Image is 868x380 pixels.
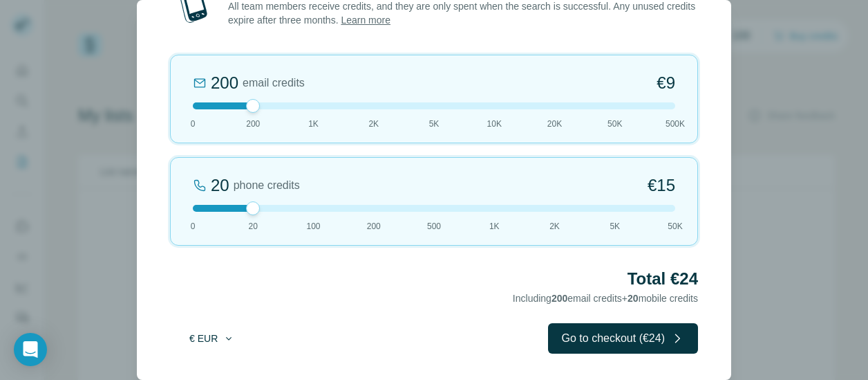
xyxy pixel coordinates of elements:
span: 5K [429,118,440,130]
span: 50K [607,118,622,130]
span: 200 [367,220,381,233]
div: Open Intercom Messenger [14,333,47,366]
button: Go to checkout (€24) [548,323,698,354]
span: 500K [666,118,685,130]
span: 2K [368,118,379,130]
span: 1K [308,118,319,130]
span: 50K [668,220,682,233]
span: 200 [551,293,567,304]
span: 5K [610,220,620,233]
span: phone credits [234,177,300,194]
div: 200 [211,72,238,94]
span: 10K [487,118,502,130]
span: email credits [243,75,305,91]
h2: Total €24 [170,268,698,290]
span: 200 [246,118,260,130]
span: 500 [427,220,441,233]
span: 2K [549,220,560,233]
button: € EUR [180,326,244,351]
span: 100 [306,220,320,233]
span: €15 [648,174,675,197]
span: 20K [547,118,562,130]
span: 1K [489,220,500,233]
a: Learn more [341,15,390,26]
span: 0 [191,220,196,233]
span: 0 [191,118,196,130]
span: 20 [249,220,258,233]
div: 20 [211,174,229,197]
span: €9 [657,72,675,94]
span: Including email credits + mobile credits [513,293,698,304]
span: 20 [628,293,639,304]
